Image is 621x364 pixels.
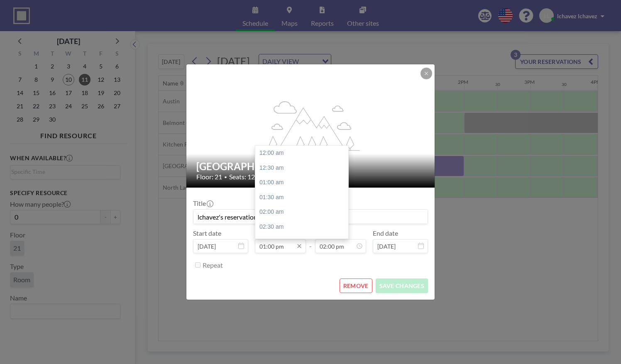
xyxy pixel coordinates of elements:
[229,173,255,181] span: Seats: 12
[255,205,352,220] div: 02:00 am
[255,146,352,161] div: 12:00 am
[193,210,428,224] input: (No title)
[309,232,312,250] span: -
[373,229,398,237] label: End date
[193,229,221,237] label: Start date
[262,100,360,150] g: flex-grow: 1.2;
[203,261,223,269] label: Repeat
[340,278,372,293] button: REMOVE
[196,160,425,173] h2: [GEOGRAPHIC_DATA]
[255,235,352,249] div: 03:00 am
[196,173,222,181] span: Floor: 21
[255,220,352,235] div: 02:30 am
[193,199,213,208] label: Title
[255,175,352,190] div: 01:00 am
[255,161,352,176] div: 12:30 am
[224,174,227,180] span: •
[255,190,352,205] div: 01:30 am
[376,278,428,293] button: SAVE CHANGES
